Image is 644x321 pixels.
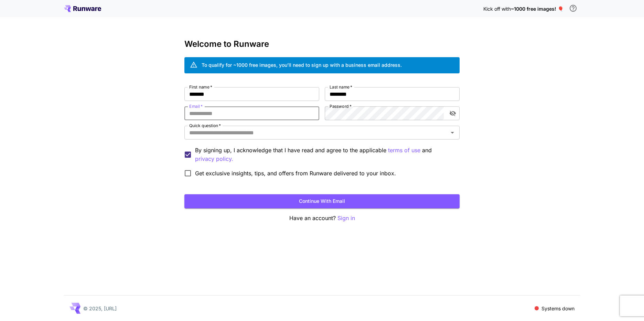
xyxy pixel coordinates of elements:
span: ~1000 free images! 🎈 [511,6,563,12]
button: Continue with email [184,194,460,208]
span: Get exclusive insights, tips, and offers from Runware delivered to your inbox. [195,169,396,177]
p: privacy policy. [195,155,233,163]
p: © 2025, [URL] [83,305,117,312]
div: To qualify for ~1000 free images, you’ll need to sign up with a business email address. [202,61,402,69]
h3: Welcome to Runware [184,39,460,49]
p: terms of use [388,146,420,155]
button: By signing up, I acknowledge that I have read and agree to the applicable terms of use and [195,155,233,163]
label: Password [330,103,352,109]
label: First name [189,84,212,90]
p: Have an account? [184,214,460,222]
button: Open [448,128,457,137]
button: Sign in [337,214,355,222]
label: Last name [330,84,352,90]
button: In order to qualify for free credit, you need to sign up with a business email address and click ... [566,1,580,15]
p: Systems down [541,305,575,312]
button: toggle password visibility [447,107,459,120]
span: Kick off with [483,6,511,12]
button: By signing up, I acknowledge that I have read and agree to the applicable and privacy policy. [388,146,420,155]
p: By signing up, I acknowledge that I have read and agree to the applicable and [195,146,454,163]
label: Email [189,103,203,109]
label: Quick question [189,123,221,128]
